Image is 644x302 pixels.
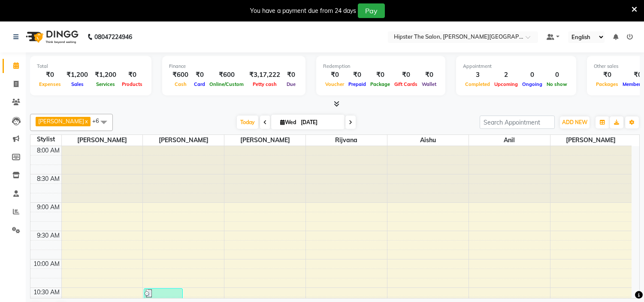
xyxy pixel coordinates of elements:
[560,116,590,128] button: ADD NEW
[463,63,569,70] div: Appointment
[94,81,117,87] span: Services
[368,81,392,87] span: Package
[250,6,356,15] div: You have a payment due from 24 days
[37,70,63,80] div: ₹0
[323,81,346,87] span: Voucher
[392,70,420,80] div: ₹0
[246,70,284,80] div: ₹3,17,222
[84,118,88,125] a: x
[92,117,106,124] span: +6
[594,70,620,80] div: ₹0
[492,81,520,87] span: Upcoming
[284,70,299,80] div: ₹0
[544,81,569,87] span: No show
[480,116,555,129] input: Search Appointment
[69,81,86,87] span: Sales
[237,116,258,129] span: Today
[368,70,392,80] div: ₹0
[387,135,469,146] span: aishu
[420,70,438,80] div: ₹0
[520,70,544,80] div: 0
[463,70,492,80] div: 3
[143,135,224,146] span: [PERSON_NAME]
[469,135,550,146] span: anil
[30,135,61,144] div: Stylist
[207,81,246,87] span: Online/Custom
[594,81,620,87] span: Packages
[63,70,91,80] div: ₹1,200
[120,81,145,87] span: Products
[346,70,368,80] div: ₹0
[192,70,207,80] div: ₹0
[62,135,143,146] span: [PERSON_NAME]
[306,135,387,146] span: rijvana
[251,81,279,87] span: Petty cash
[169,70,192,80] div: ₹600
[520,81,544,87] span: Ongoing
[358,3,385,18] button: Pay
[207,70,246,80] div: ₹600
[172,81,189,87] span: Cash
[37,63,145,70] div: Total
[37,81,63,87] span: Expenses
[278,119,298,125] span: Wed
[120,70,145,80] div: ₹0
[192,81,207,87] span: Card
[32,288,61,297] div: 10:30 AM
[35,231,61,240] div: 9:30 AM
[224,135,305,146] span: [PERSON_NAME]
[463,81,492,87] span: Completed
[38,118,84,125] span: [PERSON_NAME]
[91,70,120,80] div: ₹1,200
[544,70,569,80] div: 0
[94,25,132,49] b: 08047224946
[35,203,61,212] div: 9:00 AM
[550,135,632,146] span: [PERSON_NAME]
[323,63,438,70] div: Redemption
[169,63,299,70] div: Finance
[22,25,81,49] img: logo
[562,119,587,125] span: ADD NEW
[298,116,341,129] input: 2025-09-03
[492,70,520,80] div: 2
[32,259,61,268] div: 10:00 AM
[35,146,61,155] div: 8:00 AM
[346,81,368,87] span: Prepaid
[392,81,420,87] span: Gift Cards
[35,174,61,183] div: 8:30 AM
[323,70,346,80] div: ₹0
[284,81,298,87] span: Due
[420,81,438,87] span: Wallet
